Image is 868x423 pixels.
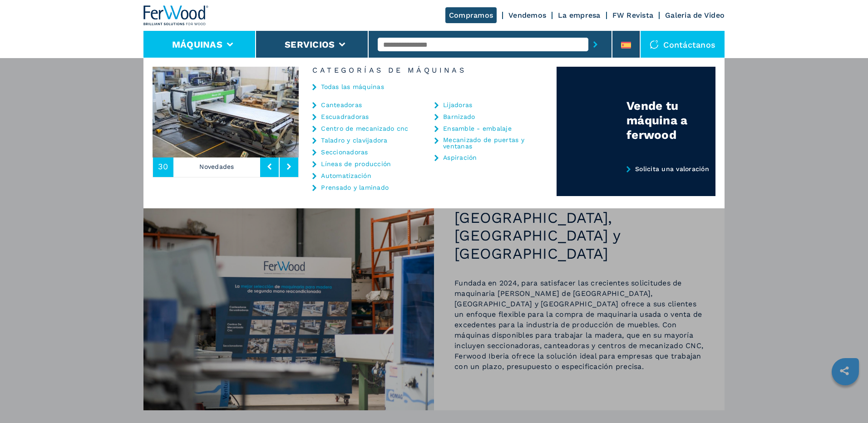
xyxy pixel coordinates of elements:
[143,5,209,25] img: Ferwood
[321,137,387,143] a: Taladro y clavijadora
[558,11,601,20] a: La empresa
[443,137,534,149] a: Mecanizado de puertas y ventanas
[443,102,472,108] a: Lijadoras
[588,34,602,55] button: submit-button
[445,7,497,23] a: Compramos
[557,165,715,197] a: Solicita una valoración
[299,67,445,157] img: image
[321,161,391,167] a: Líneas de producción
[321,113,369,120] a: Escuadradoras
[321,149,368,155] a: Seccionadoras
[321,184,389,191] a: Prensado y laminado
[612,11,654,20] a: FW Revista
[508,11,546,20] a: Vendemos
[321,102,362,108] a: Canteadoras
[158,162,168,171] span: 30
[153,67,299,157] img: image
[626,98,715,142] div: Vende tu máquina a ferwood
[321,125,408,132] a: Centro de mecanizado cnc
[173,156,261,177] p: Novedades
[443,154,477,161] a: Aspiración
[321,84,384,90] a: Todas las máquinas
[443,113,475,120] a: Barnizado
[285,39,335,50] button: Servicios
[172,39,222,50] button: Máquinas
[650,40,659,49] img: Contáctanos
[299,67,557,74] h6: Categorías de máquinas
[443,125,512,132] a: Ensamble - embalaje
[321,172,371,179] a: Automatización
[641,31,725,58] div: Contáctanos
[665,11,725,20] a: Galeria de Video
